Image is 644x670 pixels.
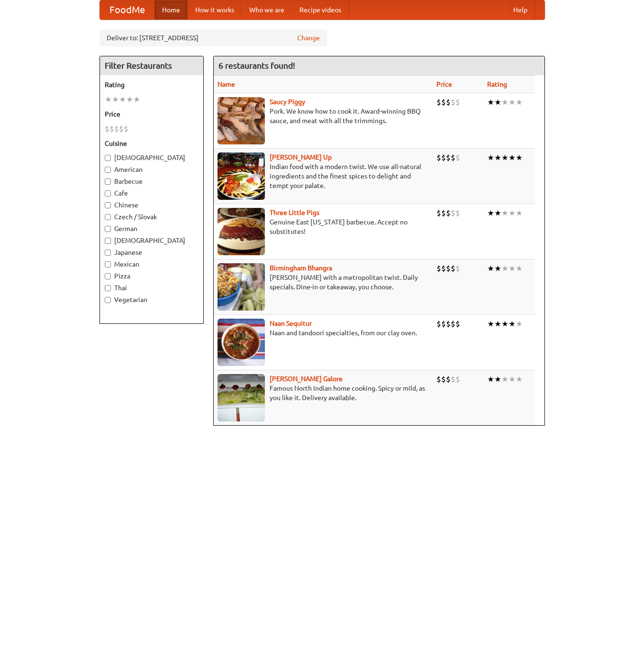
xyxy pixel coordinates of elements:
li: $ [436,97,441,107]
li: $ [446,97,451,107]
input: Cafe [105,190,111,197]
li: $ [455,319,460,329]
input: [DEMOGRAPHIC_DATA] [105,155,111,161]
li: ★ [508,374,516,384]
label: Mexican [105,259,199,269]
li: ★ [487,263,494,274]
li: ★ [508,152,516,163]
input: American [105,167,111,173]
li: ★ [494,263,501,274]
input: Czech / Slovak [105,214,111,220]
label: Chinese [105,200,199,210]
li: $ [455,263,460,274]
label: [DEMOGRAPHIC_DATA] [105,153,199,162]
li: ★ [487,374,494,384]
li: $ [446,374,451,384]
li: ★ [516,319,523,329]
a: Saucy Piggy [270,98,305,106]
li: $ [455,152,460,163]
li: ★ [133,94,140,105]
li: ★ [494,319,501,329]
img: curryup.jpg [218,152,265,200]
li: $ [446,152,451,163]
h5: Cuisine [105,139,199,148]
li: ★ [501,208,508,218]
li: ★ [508,208,516,218]
li: $ [451,319,455,329]
li: ★ [508,97,516,107]
li: $ [446,263,451,274]
li: $ [451,263,455,274]
li: $ [451,152,455,163]
img: bhangra.jpg [218,263,265,311]
a: How it works [188,0,242,19]
p: Naan and tandoori specialties, from our clay oven. [218,328,429,338]
a: Rating [487,80,507,88]
label: Czech / Slovak [105,212,199,222]
li: ★ [516,97,523,107]
li: ★ [494,152,501,163]
li: $ [451,97,455,107]
label: Japanese [105,248,199,257]
li: $ [436,319,441,329]
li: $ [446,208,451,218]
li: ★ [516,263,523,274]
li: $ [441,152,446,163]
a: Change [297,33,320,43]
input: Mexican [105,261,111,268]
a: [PERSON_NAME] Galore [270,375,343,383]
h5: Price [105,109,199,119]
li: ★ [501,152,508,163]
a: [PERSON_NAME] Up [270,153,332,161]
li: $ [436,374,441,384]
p: Genuine East [US_STATE] barbecue. Accept no substitutes! [218,217,429,236]
input: Chinese [105,202,111,208]
p: Pork. We know how to cook it. Award-winning BBQ sauce, and meat with all the trimmings. [218,107,429,125]
li: $ [441,97,446,107]
input: Japanese [105,250,111,256]
label: German [105,224,199,233]
li: $ [441,263,446,274]
a: Birmingham Bhangra [270,264,332,272]
p: [PERSON_NAME] with a metropolitan twist. Daily specials. Dine-in or takeaway, you choose. [218,273,429,292]
li: $ [436,208,441,218]
input: Pizza [105,273,111,279]
p: Famous North Indian home cooking. Spicy or mild, as you like it. Delivery available. [218,384,429,402]
label: Barbecue [105,177,199,186]
a: Name [218,80,235,88]
a: FoodMe [100,0,154,19]
a: Home [154,0,188,19]
li: ★ [119,94,126,105]
li: $ [119,124,124,134]
h5: Rating [105,80,199,89]
li: ★ [508,263,516,274]
a: Who we are [242,0,292,19]
img: saucy.jpg [218,97,265,144]
li: ★ [501,97,508,107]
li: ★ [494,208,501,218]
li: $ [446,319,451,329]
li: $ [436,263,441,274]
p: Indian food with a modern twist. We use all-natural ingredients and the finest spices to delight ... [218,162,429,190]
label: Thai [105,283,199,293]
input: Barbecue [105,179,111,185]
li: $ [441,374,446,384]
li: $ [105,124,109,134]
h4: Filter Restaurants [100,56,203,75]
li: ★ [487,152,494,163]
li: ★ [105,94,112,105]
a: Recipe videos [292,0,349,19]
li: $ [436,152,441,163]
li: ★ [487,208,494,218]
li: $ [441,319,446,329]
li: ★ [487,97,494,107]
img: currygalore.jpg [218,374,265,421]
li: $ [124,124,128,134]
a: Help [506,0,535,19]
label: Pizza [105,271,199,281]
li: ★ [494,374,501,384]
a: Naan Sequitur [270,320,312,327]
li: ★ [501,263,508,274]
